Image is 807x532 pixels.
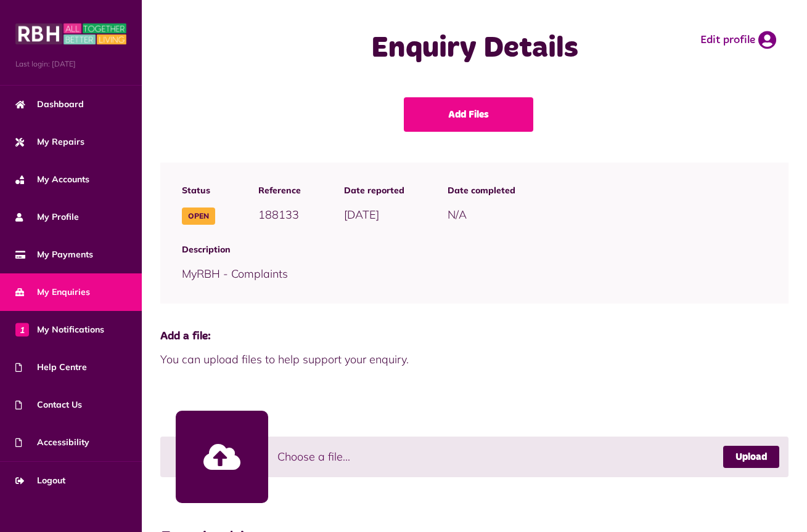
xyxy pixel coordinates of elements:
[448,184,515,197] span: Date completed
[182,184,215,197] span: Status
[15,58,126,70] span: Last login: [DATE]
[321,31,629,66] h1: Enquiry Details
[344,184,404,197] span: Date reported
[15,248,93,261] span: My Payments
[160,328,789,345] span: Add a file:
[404,97,533,132] a: Add Files
[15,474,65,487] span: Logout
[448,208,467,222] span: N/A
[700,31,776,49] a: Edit profile
[15,398,82,411] span: Contact Us
[15,436,89,449] span: Accessibility
[723,446,779,468] a: Upload
[258,184,301,197] span: Reference
[277,448,350,465] span: Choose a file...
[15,173,89,186] span: My Accounts
[15,286,90,299] span: My Enquiries
[258,208,299,222] span: 188133
[15,361,87,374] span: Help Centre
[15,211,79,224] span: My Profile
[15,98,84,111] span: Dashboard
[15,323,29,336] span: 1
[160,351,789,368] span: You can upload files to help support your enquiry.
[344,208,379,222] span: [DATE]
[15,22,126,46] img: MyRBH
[15,135,84,148] span: My Repairs
[15,323,104,336] span: My Notifications
[182,243,767,256] span: Description
[182,267,288,281] span: MyRBH - Complaints
[182,208,215,225] span: Open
